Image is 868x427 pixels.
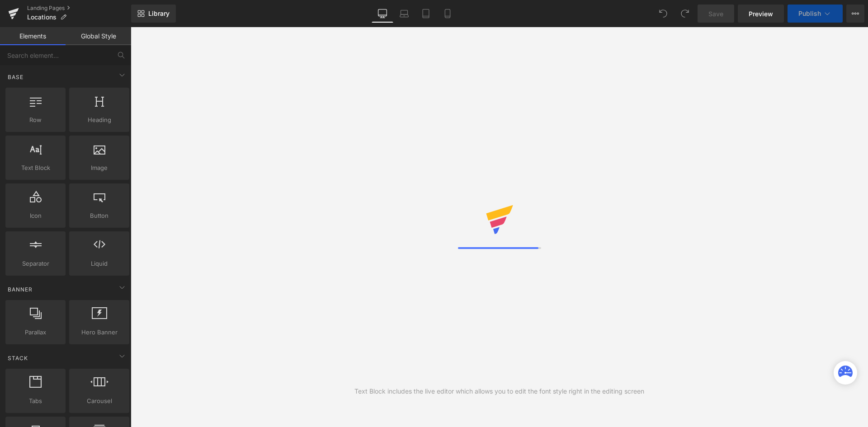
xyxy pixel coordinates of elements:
span: Separator [8,259,63,268]
a: Mobile [437,5,458,23]
a: Desktop [372,5,393,23]
a: Tablet [415,5,437,23]
button: More [846,5,864,23]
a: Landing Pages [27,5,131,12]
span: Row [8,115,63,125]
span: Locations [27,14,57,21]
a: Global Style [66,27,131,45]
a: Preview [738,5,784,23]
a: New Library [131,5,176,23]
span: Stack [7,354,29,362]
span: Parallax [8,328,63,337]
span: Banner [7,285,33,294]
span: Image [72,163,127,173]
span: Preview [749,9,773,19]
span: Text Block [8,163,63,173]
span: Base [7,73,24,81]
button: Undo [654,5,672,23]
span: Hero Banner [72,328,127,337]
span: Save [708,9,723,19]
span: Publish [798,10,821,17]
button: Redo [676,5,694,23]
a: Laptop [393,5,415,23]
span: Button [72,211,127,221]
span: Heading [72,115,127,125]
span: Library [148,9,170,18]
span: Carousel [72,396,127,406]
span: Icon [8,211,63,221]
span: Liquid [72,259,127,268]
button: Publish [788,5,843,23]
span: Tabs [8,396,63,406]
div: Text Block includes the live editor which allows you to edit the font style right in the editing ... [354,386,644,396]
